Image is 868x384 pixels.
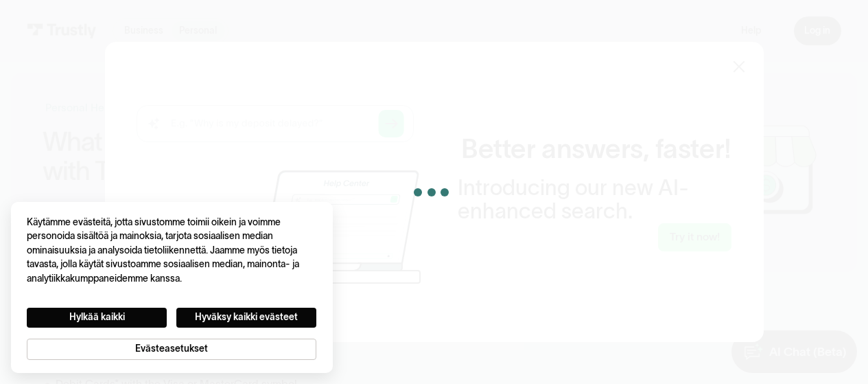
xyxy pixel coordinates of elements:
[176,308,316,328] button: Hyväksy kaikki evästeet
[27,216,316,360] div: Yksityisyys
[27,216,316,286] div: Käytämme evästeitä, jotta sivustomme toimii oikein ja voimme personoida sisältöä ja mainoksia, ta...
[27,339,316,360] button: Evästeasetukset
[11,202,333,373] div: Cookie banner
[27,308,167,328] button: Hylkää kaikki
